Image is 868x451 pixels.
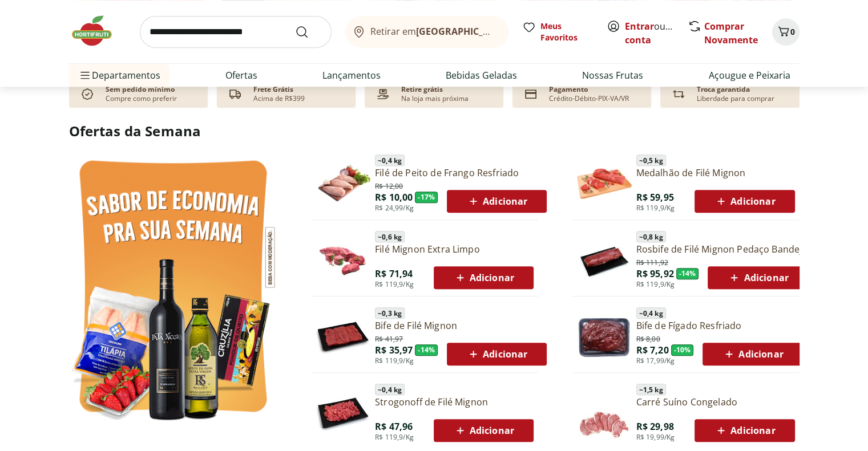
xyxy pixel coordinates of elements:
span: 0 [790,26,795,37]
span: R$ 119,9/Kg [636,204,675,213]
a: Carré Suíno Congelado [636,396,795,408]
span: R$ 7,20 [636,344,669,356]
p: Acima de R$399 [253,94,305,103]
img: Filé Mignon Extra Limpo [316,233,370,287]
button: Carrinho [772,18,800,46]
span: Adicionar [727,271,788,285]
h2: Ofertas da Semana [69,121,800,141]
img: Ver todos [69,150,277,428]
span: R$ 24,99/Kg [375,204,414,213]
span: R$ 119,9/Kg [375,280,414,289]
a: Bife de Filé Mignon [375,319,547,332]
span: ~ 0,8 kg [636,231,666,242]
span: R$ 10,00 [375,191,413,204]
a: Açougue e Peixaria [708,68,790,82]
img: Filé de Peito de Frango Resfriado [316,156,370,211]
span: - 10 % [671,344,694,356]
span: ~ 0,6 kg [375,231,405,242]
span: Departamentos [78,62,160,89]
span: R$ 111,92 [636,256,668,267]
button: Adicionar [447,343,547,365]
span: ~ 0,3 kg [375,307,405,319]
span: R$ 71,94 [375,267,413,280]
span: ~ 0,4 kg [375,384,405,395]
button: Adicionar [447,190,547,213]
img: Principal [316,385,370,440]
button: Adicionar [708,266,808,289]
a: Ofertas [225,68,257,82]
button: Menu [78,62,92,89]
img: Bife de Fígado Resfriado [577,309,632,364]
span: - 17 % [415,192,438,203]
span: R$ 41,97 [375,332,403,344]
p: Retire grátis [401,85,443,94]
img: card [522,85,540,103]
p: Frete Grátis [253,85,293,94]
span: ~ 1,5 kg [636,384,666,395]
span: - 14 % [415,344,438,356]
button: Adicionar [695,419,794,442]
span: R$ 119,9/Kg [375,356,414,365]
p: Pagamento [549,85,588,94]
span: Adicionar [453,424,514,437]
span: Adicionar [714,194,775,208]
img: payment [374,85,392,103]
span: R$ 119,9/Kg [375,433,414,442]
span: R$ 8,00 [636,332,660,344]
img: Devolução [669,85,688,103]
button: Submit Search [295,25,322,39]
a: Comprar Novamente [704,20,758,46]
a: Meus Favoritos [522,21,593,43]
p: Liberdade para comprar [697,94,774,103]
img: Principal [316,309,370,364]
span: ~ 0,5 kg [636,155,666,166]
p: Troca garantida [697,85,750,94]
button: Adicionar [703,343,802,365]
a: Filé de Peito de Frango Resfriado [375,166,547,179]
span: Adicionar [722,347,783,361]
a: Bife de Fígado Resfriado [636,319,803,332]
p: Compre como preferir [106,94,177,103]
span: R$ 17,99/Kg [636,356,675,365]
span: Meus Favoritos [540,21,593,43]
span: Adicionar [714,424,775,437]
span: ~ 0,4 kg [375,155,405,166]
a: Filé Mignon Extra Limpo [375,243,534,255]
button: Adicionar [695,190,794,213]
span: R$ 19,99/Kg [636,433,675,442]
span: Adicionar [466,347,527,361]
span: - 14 % [676,268,699,279]
input: search [140,16,332,48]
span: R$ 12,00 [375,180,403,191]
span: Adicionar [453,271,514,285]
a: Bebidas Geladas [446,68,517,82]
a: Medalhão de Filé Mignon [636,166,795,179]
button: Retirar em[GEOGRAPHIC_DATA]/[GEOGRAPHIC_DATA] [345,16,508,48]
img: Hortifruti [69,14,126,48]
b: [GEOGRAPHIC_DATA]/[GEOGRAPHIC_DATA] [416,25,608,38]
span: R$ 29,98 [636,420,674,433]
p: Na loja mais próxima [401,94,469,103]
a: Nossas Frutas [582,68,643,82]
button: Adicionar [434,266,534,289]
button: Adicionar [434,419,534,442]
img: truck [226,85,244,103]
span: ou [625,19,676,47]
img: Principal [577,233,632,287]
a: Criar conta [625,20,688,46]
span: R$ 95,92 [636,267,674,280]
span: Retirar em [370,26,496,36]
span: R$ 119,9/Kg [636,280,675,289]
a: Strogonoff de Filé Mignon [375,396,534,408]
span: R$ 59,95 [636,191,674,204]
span: R$ 35,97 [375,344,413,356]
span: R$ 47,96 [375,420,413,433]
img: check [78,85,96,103]
a: Rosbife de Filé Mignon Pedaço Bandeja [636,243,808,255]
a: Entrar [625,20,654,32]
span: ~ 0,4 kg [636,307,666,319]
span: Adicionar [466,194,527,208]
a: Lançamentos [322,68,381,82]
img: Principal [577,385,632,440]
p: Sem pedido mínimo [106,85,175,94]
